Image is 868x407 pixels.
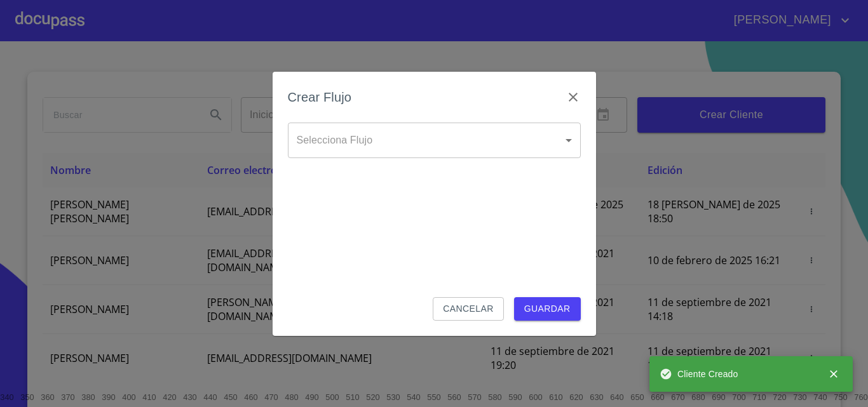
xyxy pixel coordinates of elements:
[443,301,493,317] span: Cancelar
[288,123,581,158] div: ​
[820,360,848,388] button: close
[524,301,571,317] span: Guardar
[660,368,738,380] span: Cliente Creado
[288,87,352,107] h6: Crear Flujo
[514,297,581,321] button: Guardar
[433,297,503,321] button: Cancelar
